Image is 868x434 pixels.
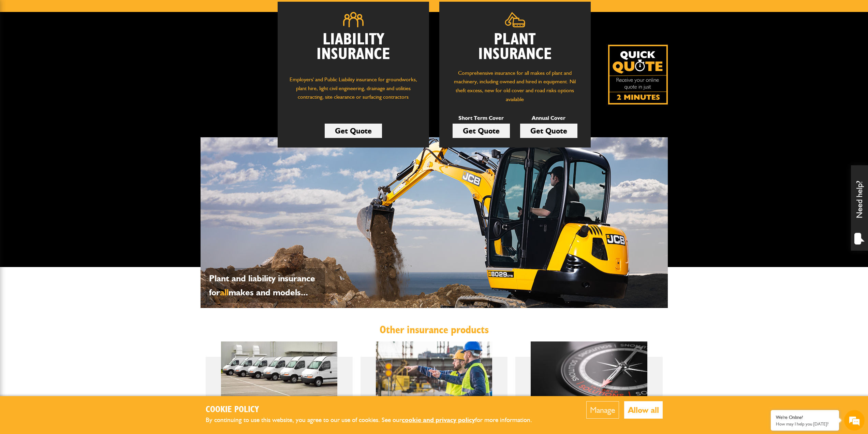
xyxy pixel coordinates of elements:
[402,416,475,424] a: cookie and privacy policy
[450,32,580,62] h2: Plant Insurance
[206,415,543,425] p: By continuing to use this website, you agree to our use of cookies. See our for more information.
[376,341,492,403] img: Construction insurance
[220,287,229,298] span: all
[209,271,322,299] p: Plant and liability insurance for makes and models...
[608,45,668,104] a: Get your insurance quote isn just 2-minutes
[624,401,663,419] button: Allow all
[776,421,834,426] p: How may I help you today?
[586,401,619,419] button: Manage
[608,45,668,104] img: Quick Quote
[776,415,834,420] div: We're Online!
[206,405,543,415] h2: Cookie Policy
[453,114,510,123] p: Short Term Cover
[531,341,647,403] img: Bespoke insurance broking
[221,341,338,403] img: Motor fleet insurance
[520,124,577,138] a: Get Quote
[206,323,663,336] h2: Other insurance products
[520,114,577,123] p: Annual Cover
[325,124,382,138] a: Get Quote
[288,32,419,69] h2: Liability Insurance
[450,69,580,103] p: Comprehensive insurance for all makes of plant and machinery, including owned and hired in equipm...
[288,75,419,108] p: Employers' and Public Liability insurance for groundworks, plant hire, light civil engineering, d...
[453,124,510,138] a: Get Quote
[851,165,868,251] div: Need help?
